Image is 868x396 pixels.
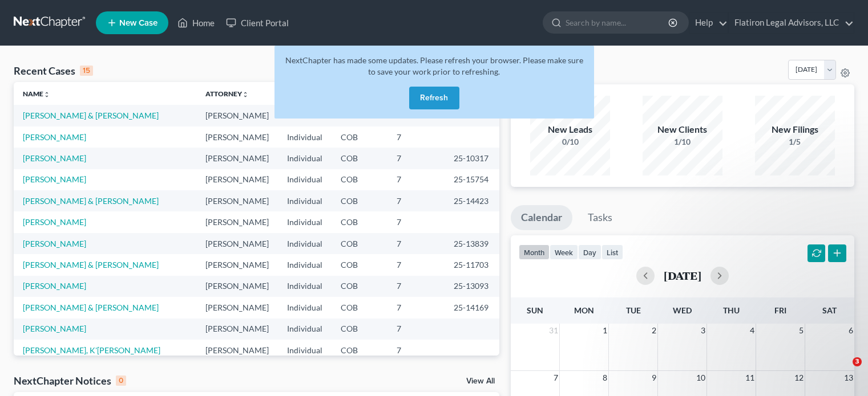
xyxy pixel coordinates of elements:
td: COB [332,276,387,297]
div: Recent Cases [14,64,93,77]
td: 7 [387,169,445,190]
span: 1 [601,324,608,337]
td: 25-14423 [445,190,499,211]
a: [PERSON_NAME] [23,281,86,291]
span: Sun [527,305,543,315]
td: [PERSON_NAME] [196,105,278,126]
td: Individual [278,233,332,254]
span: 11 [744,371,756,385]
span: 3 [853,357,862,366]
td: 7 [387,211,445,232]
td: Individual [278,211,332,232]
button: month [519,244,550,260]
span: 7 [552,371,559,385]
td: COB [332,211,387,232]
a: [PERSON_NAME] & [PERSON_NAME] [23,111,159,120]
span: 12 [793,371,805,385]
td: Individual [278,276,332,297]
td: Individual [278,297,332,318]
td: 25-14169 [445,297,499,318]
div: New Leads [530,123,610,136]
button: Refresh [409,87,459,109]
td: COB [332,254,387,275]
a: [PERSON_NAME] [23,324,86,333]
span: 10 [695,371,706,385]
td: Individual [278,340,332,361]
td: [PERSON_NAME] [196,126,278,148]
td: 7 [387,190,445,211]
div: 0/10 [530,136,610,148]
td: [PERSON_NAME] [196,190,278,211]
a: [PERSON_NAME] & [PERSON_NAME] [23,303,159,312]
a: View All [466,377,495,385]
td: 25-10317 [445,148,499,169]
td: [PERSON_NAME] [196,169,278,190]
button: list [601,244,623,260]
span: 8 [601,371,608,385]
a: Home [172,13,220,33]
td: COB [332,190,387,211]
a: [PERSON_NAME], K'[PERSON_NAME] [23,345,160,355]
div: 1/5 [755,136,835,148]
td: [PERSON_NAME] [196,297,278,318]
a: [PERSON_NAME] [23,217,86,227]
td: [PERSON_NAME] [196,254,278,275]
i: unfold_more [43,91,50,98]
div: 1/10 [643,136,722,148]
button: week [550,244,578,260]
a: [PERSON_NAME] & [PERSON_NAME] [23,260,159,270]
td: 7 [387,276,445,297]
a: Attorneyunfold_more [205,89,249,98]
a: [PERSON_NAME] [23,132,86,142]
div: New Clients [643,123,722,136]
a: [PERSON_NAME] [23,239,86,248]
td: 7 [387,233,445,254]
td: Individual [278,148,332,169]
td: [PERSON_NAME] [196,211,278,232]
span: 9 [651,371,657,385]
a: Help [689,13,728,33]
td: Individual [278,126,332,148]
td: COB [332,297,387,318]
td: 25-15754 [445,169,499,190]
td: 25-13839 [445,233,499,254]
a: [PERSON_NAME] [23,153,86,163]
td: 7 [387,340,445,361]
td: [PERSON_NAME] [196,319,278,340]
a: [PERSON_NAME] [23,174,86,184]
div: 0 [116,375,126,386]
span: 31 [548,324,559,337]
td: 7 [387,297,445,318]
td: COB [332,340,387,361]
div: NextChapter Notices [14,374,126,387]
td: COB [332,148,387,169]
td: Individual [278,169,332,190]
td: Individual [278,254,332,275]
td: 7 [387,148,445,169]
td: COB [332,126,387,148]
span: New Case [119,19,158,27]
a: Nameunfold_more [23,89,50,98]
div: New Filings [755,123,835,136]
a: Flatiron Legal Advisors, LLC [729,13,854,33]
td: [PERSON_NAME] [196,276,278,297]
a: [PERSON_NAME] & [PERSON_NAME] [23,196,159,206]
td: 7 [387,254,445,275]
div: 15 [80,66,93,76]
td: Individual [278,190,332,211]
button: day [578,244,601,260]
td: 25-11703 [445,254,499,275]
span: Tue [626,305,641,315]
h2: [DATE] [664,270,701,281]
td: COB [332,319,387,340]
iframe: Intercom live chat [829,357,857,385]
i: unfold_more [242,91,249,98]
span: Mon [574,305,594,315]
td: [PERSON_NAME] [196,148,278,169]
a: Tasks [578,205,623,230]
a: Client Portal [220,13,294,33]
td: COB [332,233,387,254]
td: 25-13093 [445,276,499,297]
input: Search by name... [566,12,670,33]
td: [PERSON_NAME] [196,340,278,361]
